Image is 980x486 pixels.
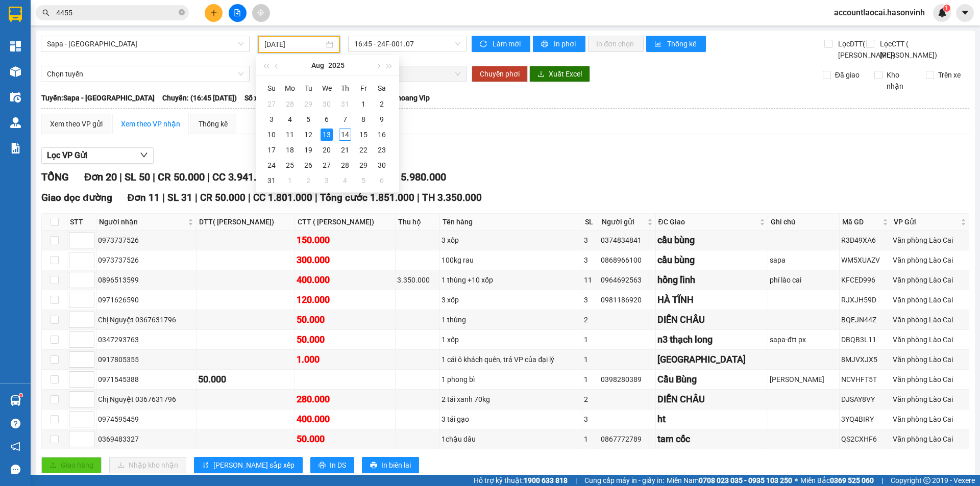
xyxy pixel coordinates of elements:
[893,394,967,405] div: Văn phòng Lào Cai
[442,374,580,385] div: 1 phong bì
[667,38,698,49] span: Thống kê
[302,174,314,187] div: 2
[10,143,21,154] img: solution-icon
[376,113,388,125] div: 9
[442,235,580,246] div: 3 xốp
[373,80,391,96] th: Sa
[284,129,296,141] div: 11
[321,174,333,187] div: 3
[199,118,228,130] div: Thống kê
[321,98,333,110] div: 30
[841,235,890,246] div: R3D49XA6
[357,159,370,171] div: 29
[200,192,246,203] span: CR 50.000
[657,253,766,267] div: cầu bùng
[281,80,299,96] th: Mo
[262,142,281,158] td: 2025-08-17
[376,98,388,110] div: 2
[299,173,317,188] td: 2025-09-02
[554,38,577,49] span: In phơi
[297,332,394,347] div: 50.000
[299,127,317,142] td: 2025-08-12
[354,173,373,188] td: 2025-09-05
[841,334,890,345] div: DBQB3L11
[657,313,766,327] div: DIỄN CHÂU
[584,394,597,405] div: 2
[842,216,881,227] span: Mã GD
[657,352,766,367] div: [GEOGRAPHIC_DATA]
[321,144,333,156] div: 20
[956,4,974,22] button: caret-down
[357,144,370,156] div: 22
[533,36,585,52] button: printerIn phơi
[41,192,112,203] span: Giao dọc đường
[584,294,597,305] div: 3
[373,142,391,158] td: 2025-08-23
[281,127,299,142] td: 2025-08-11
[262,96,281,112] td: 2025-07-27
[302,129,314,141] div: 12
[330,459,346,471] span: In DS
[167,192,192,203] span: SL 31
[357,174,370,187] div: 5
[442,274,580,286] div: 1 thùng +10 xốp
[582,214,599,231] th: SL
[315,192,317,203] span: |
[153,171,155,183] span: |
[336,142,354,158] td: 2025-08-21
[317,127,336,142] td: 2025-08-13
[891,429,969,449] td: Văn phòng Lào Cai
[265,98,278,110] div: 27
[472,36,530,52] button: syncLàm mới
[197,214,295,231] th: DTT( [PERSON_NAME])
[654,40,663,48] span: bar-chart
[98,274,194,286] div: 0896513599
[422,192,482,203] span: TH 3.350.000
[891,310,969,330] td: Văn phòng Lào Cai
[299,80,317,96] th: Tu
[98,414,194,425] div: 0974595459
[262,158,281,173] td: 2025-08-24
[442,334,580,345] div: 1 xốp
[891,231,969,250] td: Văn phòng Lào Cai
[339,129,351,141] div: 14
[529,66,590,82] button: downloadXuất Excel
[354,36,460,52] span: 16:45 - 24F-001.07
[770,274,838,286] div: phí lào cai
[376,174,388,187] div: 6
[442,354,580,365] div: 1 cái ô khách quên, trả VP của đại lý
[47,66,243,82] span: Chọn tuyến
[601,254,653,266] div: 0868966100
[584,374,597,385] div: 1
[658,216,757,227] span: ĐC Giao
[318,462,326,470] span: printer
[317,112,336,127] td: 2025-08-06
[297,352,394,367] div: 1.000
[262,127,281,142] td: 2025-08-10
[770,334,838,345] div: sapa-đtt px
[841,274,890,286] div: KFCED996
[841,254,890,266] div: WM5XUAZV
[281,142,299,158] td: 2025-08-18
[162,92,237,104] span: Chuyến: (16:45 [DATE])
[883,69,918,92] span: Kho nhận
[297,253,394,267] div: 300.000
[893,334,967,345] div: Văn phòng Lào Cai
[362,457,419,473] button: printerIn biên lai
[84,171,117,183] span: Đơn 20
[317,142,336,158] td: 2025-08-20
[10,395,21,406] img: warehouse-icon
[840,370,892,390] td: NCVHFT5T
[339,159,351,171] div: 28
[98,314,194,325] div: Chị Nguyệt 0367631796
[376,159,388,171] div: 30
[541,40,550,48] span: printer
[284,144,296,156] div: 18
[194,457,303,473] button: sort-ascending[PERSON_NAME] sắp xếp
[299,158,317,173] td: 2025-08-26
[657,273,766,287] div: hồng lĩnh
[840,410,892,429] td: 3YQ4BIRY
[841,354,890,365] div: 8MJVXJX5
[297,313,394,327] div: 50.000
[297,273,394,287] div: 400.000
